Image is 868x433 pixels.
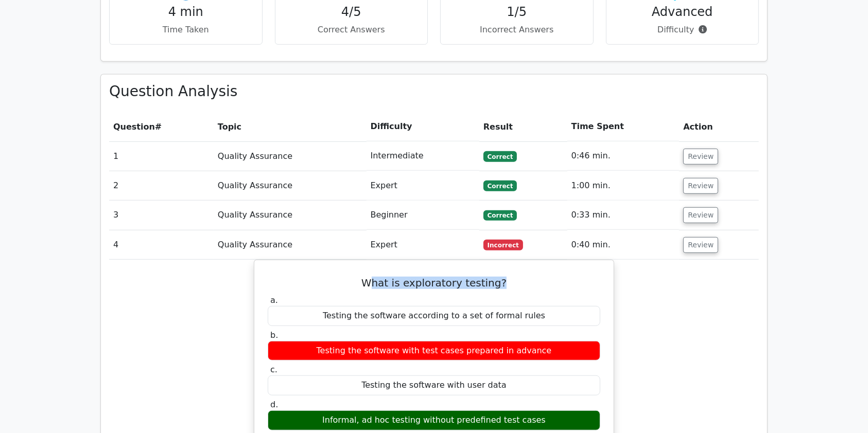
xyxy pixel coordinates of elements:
p: Correct Answers [284,24,420,36]
button: Review [683,207,718,223]
p: Difficulty [615,24,751,36]
h4: Advanced [615,5,751,20]
td: 0:33 min. [567,201,680,230]
span: c. [270,365,277,374]
td: 0:46 min. [567,141,680,171]
td: Quality Assurance [214,230,367,260]
td: 1 [109,141,214,171]
span: d. [270,400,278,409]
td: 2 [109,171,214,201]
td: Intermediate [367,141,479,171]
div: Informal, ad hoc testing without predefined test cases [268,410,600,430]
button: Review [683,237,718,253]
h4: 1/5 [449,5,585,20]
td: 1:00 min. [567,171,680,201]
p: Incorrect Answers [449,24,585,36]
th: Difficulty [367,112,479,141]
span: Correct [483,181,517,191]
div: Testing the software with test cases prepared in advance [268,341,600,361]
td: Expert [367,230,479,260]
td: 3 [109,201,214,230]
td: Quality Assurance [214,171,367,201]
th: Action [679,112,759,141]
p: Time Taken [118,24,254,36]
td: Expert [367,171,479,201]
td: Quality Assurance [214,141,367,171]
td: 0:40 min. [567,230,680,260]
span: Correct [483,210,517,221]
td: Beginner [367,201,479,230]
h4: 4 min [118,5,254,20]
td: 4 [109,230,214,260]
h5: What is exploratory testing? [267,277,601,289]
div: Testing the software with user data [268,375,600,395]
span: b. [270,330,278,340]
span: Question [113,122,155,132]
span: a. [270,295,278,305]
button: Review [683,178,718,194]
span: Incorrect [483,240,523,250]
td: Quality Assurance [214,201,367,230]
th: Time Spent [567,112,680,141]
button: Review [683,149,718,165]
h4: 4/5 [284,5,420,20]
th: # [109,112,214,141]
span: Correct [483,151,517,161]
th: Result [479,112,567,141]
th: Topic [214,112,367,141]
div: Testing the software according to a set of formal rules [268,306,600,326]
h3: Question Analysis [109,83,759,100]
